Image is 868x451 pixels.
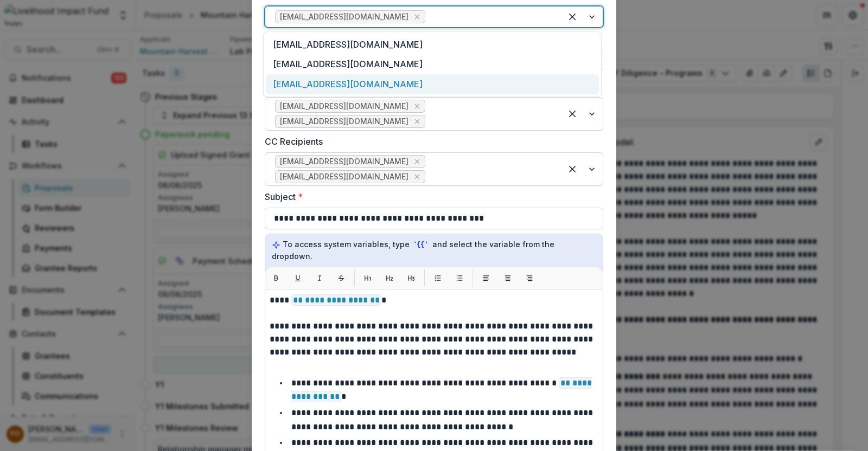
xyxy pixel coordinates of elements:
[280,157,409,166] span: [EMAIL_ADDRESS][DOMAIN_NAME]
[289,269,307,287] button: Underline
[381,269,398,287] button: H2
[564,105,581,123] div: Clear selected options
[280,12,409,22] span: [EMAIL_ADDRESS][DOMAIN_NAME]
[521,269,538,287] button: Align right
[451,269,468,287] button: List
[412,11,423,22] div: Remove kbarigye@mountainharvest.com
[412,101,423,112] div: Remove muthoni@lifund.org
[403,269,420,287] button: H3
[412,116,423,127] div: Remove peige@lifund.org
[280,172,409,182] span: [EMAIL_ADDRESS][DOMAIN_NAME]
[265,135,597,148] label: CC Recipients
[280,102,409,111] span: [EMAIL_ADDRESS][DOMAIN_NAME]
[333,269,350,287] button: Strikethrough
[311,269,328,287] button: Italic
[499,269,516,287] button: Align center
[272,239,596,262] p: To access system variables, type and select the variable from the dropdown.
[266,74,599,94] div: [EMAIL_ADDRESS][DOMAIN_NAME]
[267,269,285,287] button: Bold
[477,269,495,287] button: Align left
[564,160,581,178] div: Clear selected options
[359,269,376,287] button: H1
[266,54,599,74] div: [EMAIL_ADDRESS][DOMAIN_NAME]
[412,171,423,182] div: Remove peige@lifund.org
[265,190,597,203] label: Subject
[429,269,446,287] button: List
[280,117,409,126] span: [EMAIL_ADDRESS][DOMAIN_NAME]
[266,34,599,54] div: [EMAIL_ADDRESS][DOMAIN_NAME]
[412,239,430,250] code: `{{`
[564,8,581,25] div: Clear selected options
[412,156,423,167] div: Remove muthoni@lifund.org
